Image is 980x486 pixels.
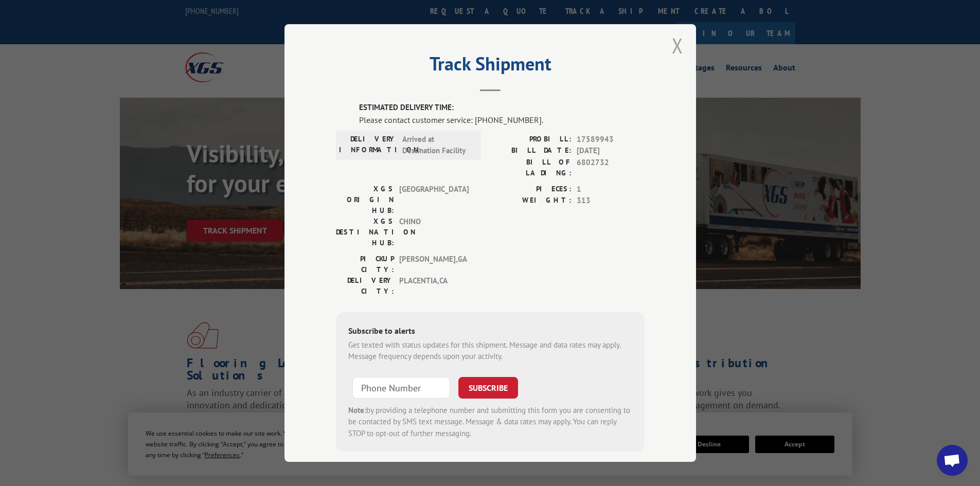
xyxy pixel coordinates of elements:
span: CHINO [399,216,469,248]
span: 313 [577,195,645,207]
div: by providing a telephone number and submitting this form you are consenting to be contacted by SM... [348,405,632,440]
label: BILL DATE: [490,145,572,157]
button: SUBSCRIBE [458,377,518,399]
label: ESTIMATED DELIVERY TIME: [359,102,645,114]
label: XGS ORIGIN HUB: [336,184,394,216]
div: Get texted with status updates for this shipment. Message and data rates may apply. Message frequ... [348,339,632,363]
a: Open chat [937,445,968,476]
span: [GEOGRAPHIC_DATA] [399,184,469,216]
label: WEIGHT: [490,195,572,207]
span: [DATE] [577,145,645,157]
span: [PERSON_NAME] , GA [399,254,469,275]
button: Close modal [672,32,683,59]
span: 17589943 [577,134,645,146]
label: XGS DESTINATION HUB: [336,216,394,248]
label: DELIVERY INFORMATION: [339,134,397,157]
span: 6802732 [577,157,645,178]
div: Subscribe to alerts [348,325,632,339]
label: DELIVERY CITY: [336,275,394,297]
input: Phone Number [352,377,450,399]
label: PROBILL: [490,134,572,146]
strong: Note: [348,405,366,415]
span: 1 [577,184,645,195]
label: PIECES: [490,184,572,195]
div: Please contact customer service: [PHONE_NUMBER]. [359,114,645,126]
label: BILL OF LADING: [490,157,572,178]
label: PICKUP CITY: [336,254,394,275]
span: PLACENTIA , CA [399,275,469,297]
span: Arrived at Destination Facility [402,134,472,157]
h2: Track Shipment [336,57,645,76]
